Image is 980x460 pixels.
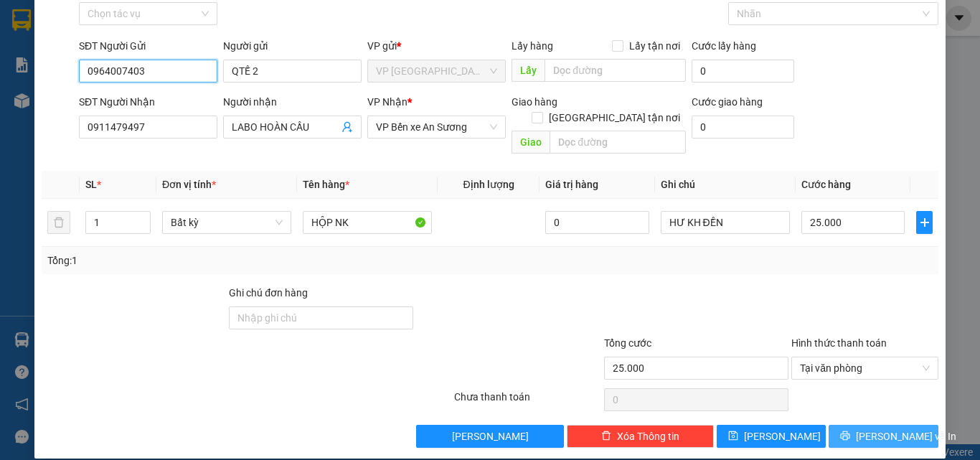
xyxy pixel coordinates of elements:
input: Cước giao hàng [692,116,794,139]
input: Ghi chú đơn hàng [229,306,413,329]
span: Lấy tận nơi [623,38,686,54]
input: Dọc đường [550,131,686,154]
span: Giá trị hàng [545,179,598,190]
div: Tổng: 1 [47,253,380,268]
label: Cước lấy hàng [692,40,756,52]
span: plus [917,217,932,228]
button: printer[PERSON_NAME] và In [829,425,938,448]
span: delete [601,431,611,442]
span: [PERSON_NAME] [452,428,529,444]
button: plus [916,211,933,234]
button: [PERSON_NAME] [416,425,563,448]
span: Tên hàng [303,179,349,190]
span: [GEOGRAPHIC_DATA] tận nơi [543,110,686,126]
input: Cước lấy hàng [692,60,794,83]
span: SL [85,179,97,190]
th: Ghi chú [655,171,796,199]
span: user-add [341,121,353,133]
span: Bất kỳ [171,212,283,233]
div: SĐT Người Nhận [79,94,217,110]
span: Đơn vị tính [162,179,216,190]
span: Tổng cước [604,337,651,349]
span: printer [840,431,850,442]
span: [PERSON_NAME] và In [856,428,956,444]
span: VP Nhận [367,96,407,108]
span: Giao [512,131,550,154]
span: VP Tân Biên [376,60,497,82]
input: VD: Bàn, Ghế [303,211,432,234]
button: save[PERSON_NAME] [717,425,826,448]
label: Cước giao hàng [692,96,763,108]
div: Người gửi [223,38,362,54]
input: Ghi Chú [661,211,790,234]
span: Cước hàng [801,179,851,190]
input: 0 [545,211,649,234]
span: Lấy hàng [512,40,553,52]
span: save [728,431,738,442]
div: VP gửi [367,38,506,54]
label: Hình thức thanh toán [791,337,887,349]
span: Giao hàng [512,96,557,108]
div: Chưa thanh toán [453,389,603,414]
div: Người nhận [223,94,362,110]
button: deleteXóa Thông tin [567,425,714,448]
input: Dọc đường [545,59,686,82]
span: Xóa Thông tin [617,428,679,444]
span: [PERSON_NAME] [744,428,821,444]
span: Tại văn phòng [800,357,930,379]
button: delete [47,211,70,234]
span: VP Bến xe An Sương [376,116,497,138]
span: Lấy [512,59,545,82]
label: Ghi chú đơn hàng [229,287,308,299]
div: SĐT Người Gửi [79,38,217,54]
span: Định lượng [463,179,514,190]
